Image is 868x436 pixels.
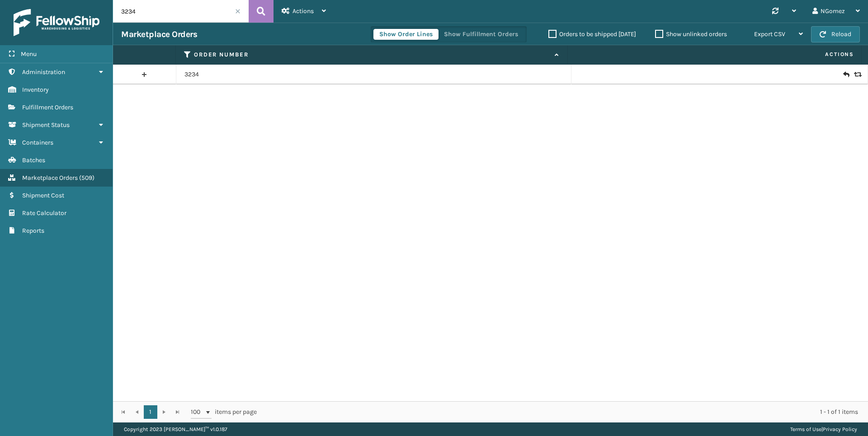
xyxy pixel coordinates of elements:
[21,50,37,58] span: Menu
[191,405,257,419] span: items per page
[843,70,849,79] i: Create Return Label
[292,7,314,15] span: Actions
[22,68,65,76] span: Administration
[373,29,439,40] button: Show Order Lines
[22,227,44,234] span: Reports
[194,51,550,59] label: Order Number
[22,192,64,199] span: Shipment Cost
[22,174,78,182] span: Marketplace Orders
[22,209,66,217] span: Rate Calculator
[22,139,53,146] span: Containers
[754,30,785,38] span: Export CSV
[548,30,636,38] label: Orders to be shipped [DATE]
[14,9,99,36] img: logo
[79,174,94,182] span: ( 509 )
[823,426,857,432] a: Privacy Policy
[854,71,859,78] i: Replace
[124,422,227,436] p: Copyright 2023 [PERSON_NAME]™ v 1.0.187
[184,70,199,79] a: 3234
[438,29,524,40] button: Show Fulfillment Orders
[144,405,157,419] a: 1
[121,29,197,40] h3: Marketplace Orders
[811,26,860,42] button: Reload
[655,30,727,38] label: Show unlinked orders
[22,86,49,94] span: Inventory
[269,408,858,417] div: 1 - 1 of 1 items
[191,408,204,417] span: 100
[22,156,45,164] span: Batches
[790,426,821,432] a: Terms of Use
[22,121,70,129] span: Shipment Status
[790,422,857,436] div: |
[571,47,859,62] span: Actions
[22,103,73,111] span: Fulfillment Orders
